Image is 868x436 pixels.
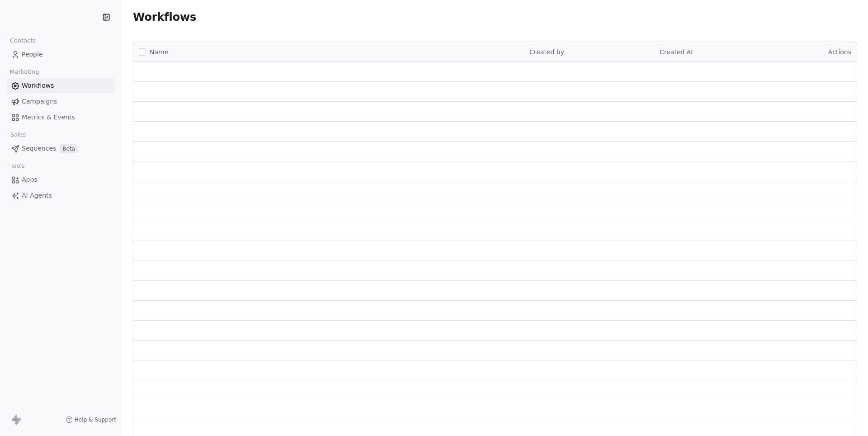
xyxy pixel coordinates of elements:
a: People [7,47,114,62]
span: Metrics & Events [22,113,75,122]
a: Apps [7,172,114,187]
span: Marketing [6,65,43,79]
span: Tools [6,159,28,173]
span: People [22,50,43,59]
a: Help & Support [66,416,116,423]
span: Campaigns [22,97,57,106]
span: Beta [60,144,78,153]
a: Campaigns [7,94,114,109]
span: Created by [529,48,564,56]
span: Sequences [22,144,56,153]
span: Actions [828,48,851,56]
span: Created At [660,48,693,56]
a: SequencesBeta [7,141,114,156]
span: AI Agents [22,191,52,200]
a: AI Agents [7,188,114,203]
span: Help & Support [75,416,116,423]
span: Workflows [133,11,196,24]
span: Workflows [22,81,54,90]
span: Name [150,47,168,57]
span: Sales [6,128,30,142]
span: Apps [22,175,38,185]
a: Metrics & Events [7,110,114,125]
a: Workflows [7,78,114,93]
span: Contacts [6,34,40,47]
